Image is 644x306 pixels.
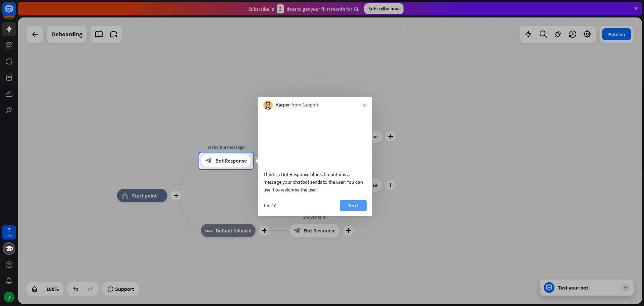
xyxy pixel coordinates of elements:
[215,158,247,164] span: Bot Response
[263,170,367,193] div: This is a Bot Response block. It contains a message your chatbot sends to the user. You can use i...
[340,200,367,211] button: Next
[205,158,212,164] i: block_bot_response
[5,3,25,23] button: Open LiveChat chat widget
[276,102,290,108] span: Kacper
[291,102,319,108] span: from Support
[263,203,276,209] div: 1 of 10
[363,103,367,107] i: close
